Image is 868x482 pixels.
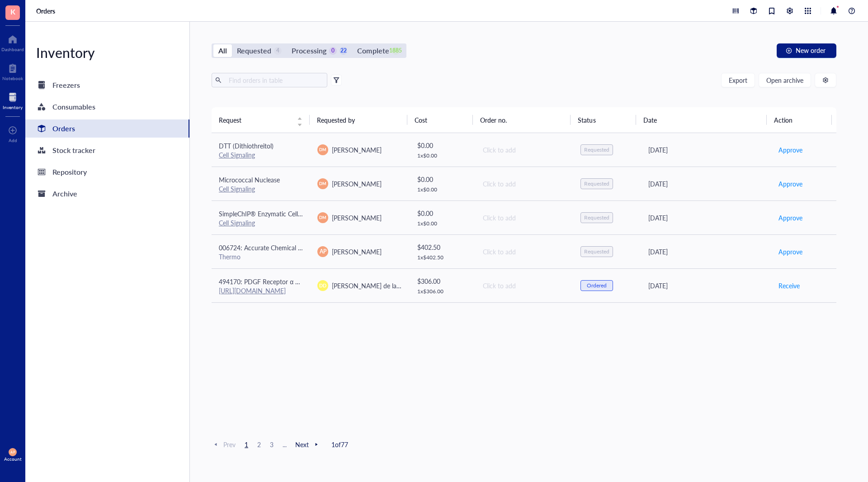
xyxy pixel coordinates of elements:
[483,247,566,257] div: Click to add
[218,44,227,57] div: All
[332,145,382,154] span: [PERSON_NAME]
[778,247,802,257] span: Approve
[766,76,803,84] span: Open archive
[1,32,24,52] a: Dashboard
[52,187,77,200] div: Archive
[320,181,326,187] span: DM
[219,277,340,286] span: 494170: PDGF Receptor α Antibody #3164
[778,177,803,191] button: Approve
[2,61,23,81] a: Notebook
[721,73,755,87] button: Export
[266,440,277,449] span: 3
[3,90,23,110] a: Inventory
[777,43,836,58] button: New order
[475,234,573,268] td: Click to add
[475,200,573,234] td: Click to add
[241,440,252,449] span: 1
[25,98,189,116] a: Consumables
[212,43,406,58] div: segmented control
[767,107,832,133] th: Action
[2,76,23,81] div: Notebook
[219,141,274,150] span: DTT (Dithiothreitol)
[778,143,803,157] button: Approve
[417,288,468,295] div: 1 x $ 306.00
[332,179,382,188] span: [PERSON_NAME]
[254,440,264,449] span: 2
[279,440,290,449] span: ...
[52,100,95,113] div: Consumables
[295,440,321,449] span: Next
[407,107,472,133] th: Cost
[219,115,292,125] span: Request
[778,281,800,291] span: Receive
[329,47,337,55] div: 0
[417,208,468,218] div: $ 0.00
[331,440,348,449] span: 1 of 77
[571,107,636,133] th: Status
[219,253,303,261] div: Thermo
[475,268,573,302] td: Click to add
[584,180,609,187] div: Requested
[219,243,416,252] span: 006724: Accurate Chemical AquaClean, Microbiocidal Additive, 250mL
[483,281,566,291] div: Click to add
[357,44,389,57] div: Complete
[237,44,271,57] div: Requested
[9,138,17,143] div: Add
[319,282,326,289] span: DD
[648,179,764,189] div: [DATE]
[340,47,347,55] div: 22
[10,450,15,454] span: AP
[292,44,326,57] div: Processing
[320,215,326,221] span: DM
[417,276,468,286] div: $ 306.00
[759,73,811,87] button: Open archive
[212,107,310,133] th: Request
[52,122,75,135] div: Orders
[225,73,324,87] input: Find orders in table
[219,150,255,159] a: Cell Signaling
[52,166,87,178] div: Repository
[212,440,236,449] span: Prev
[392,47,400,55] div: 1885
[274,47,282,55] div: 4
[648,247,764,257] div: [DATE]
[475,133,573,167] td: Click to add
[219,218,255,227] a: Cell Signaling
[483,213,566,223] div: Click to add
[320,147,326,153] span: DM
[219,184,255,193] a: Cell Signaling
[636,107,767,133] th: Date
[417,186,468,193] div: 1 x $ 0.00
[417,242,468,252] div: $ 402.50
[796,47,826,54] span: New order
[475,302,573,336] td: Click to add
[332,213,382,222] span: [PERSON_NAME]
[1,47,24,52] div: Dashboard
[648,145,764,155] div: [DATE]
[417,140,468,150] div: $ 0.00
[417,254,468,261] div: 1 x $ 402.50
[25,76,189,94] a: Freezers
[25,185,189,203] a: Archive
[219,209,353,218] span: SimpleChIP® Enzymatic Cell Lysis Buffers A & B
[52,79,80,91] div: Freezers
[778,210,803,225] button: Approve
[778,244,803,259] button: Approve
[25,43,189,62] div: Inventory
[778,145,802,155] span: Approve
[417,220,468,227] div: 1 x $ 0.00
[584,146,609,153] div: Requested
[219,175,280,184] span: Micrococcal Nuclease
[310,107,408,133] th: Requested by
[778,213,802,223] span: Approve
[10,6,15,17] span: K
[3,105,23,110] div: Inventory
[483,179,566,189] div: Click to add
[473,107,571,133] th: Order no.
[778,179,802,189] span: Approve
[36,7,57,15] a: Orders
[417,152,468,159] div: 1 x $ 0.00
[4,456,22,462] div: Account
[648,281,764,291] div: [DATE]
[587,282,607,289] div: Ordered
